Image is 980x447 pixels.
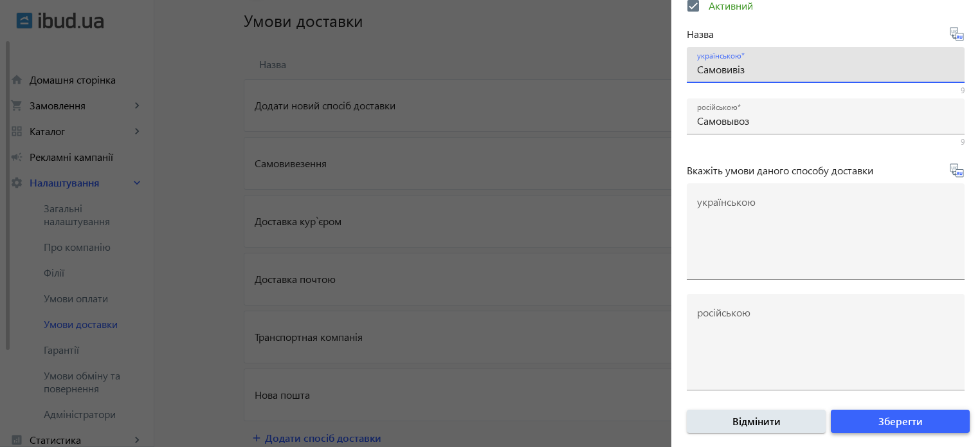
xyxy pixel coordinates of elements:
svg-icon: Перекласти на рос. [949,163,965,178]
span: Вкажіть умови даного способу доставки [687,163,873,178]
span: Назва [687,27,714,41]
mat-label: українською [697,195,756,208]
span: Зберегти [878,414,923,428]
mat-label: українською [697,51,741,61]
span: Відмінити [732,414,781,428]
button: Відмінити [687,410,826,433]
button: Зберегти [831,410,970,433]
mat-label: російською [697,306,750,319]
svg-icon: Перекласти на рос. [949,26,965,42]
mat-label: російською [697,102,737,113]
